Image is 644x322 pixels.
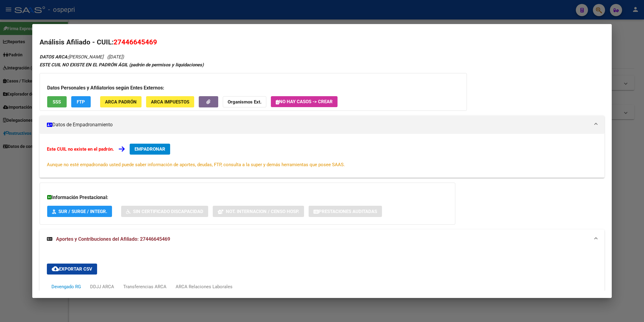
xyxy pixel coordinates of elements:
[40,37,604,47] h2: Análisis Afiliado - CUIL:
[223,96,266,107] button: Organismos Ext.
[107,54,124,60] span: ([DATE])
[271,96,338,107] button: No hay casos -> Crear
[77,99,85,105] span: FTP
[226,209,299,214] span: Not. Internacion / Censo Hosp.
[71,96,91,107] button: FTP
[90,283,114,290] div: DDJJ ARCA
[114,38,157,46] span: 27446645469
[40,134,604,178] div: Datos de Empadronamiento
[40,62,204,68] strong: ESTE CUIL NO EXISTE EN EL PADRÓN ÁGIL (padrón de permisos y liquidaciones)
[51,283,81,290] div: Devengado RG
[146,96,194,107] button: ARCA Impuestos
[123,283,166,290] div: Transferencias ARCA
[213,206,304,217] button: Not. Internacion / Censo Hosp.
[130,144,170,155] button: EMPADRONAR
[105,99,137,105] span: ARCA Padrón
[40,54,103,60] span: [PERSON_NAME]
[47,84,459,92] h3: Datos Personales y Afiliatorios según Entes Externos:
[56,236,170,242] span: Aportes y Contribuciones del Afiliado: 27446645469
[151,99,189,105] span: ARCA Impuestos
[40,229,604,249] mat-expansion-panel-header: Aportes y Contribuciones del Afiliado: 27446645469
[176,283,233,290] div: ARCA Relaciones Laborales
[135,146,165,152] span: EMPADRONAR
[40,116,604,134] mat-expansion-panel-header: Datos de Empadronamiento
[47,162,345,167] span: Aunque no esté empadronado usted puede saber información de aportes, deudas, FTP, consulta a la s...
[47,146,114,152] strong: Este CUIL no existe en el padrón.
[40,54,68,60] strong: DATOS ARCA:
[52,266,92,272] span: Exportar CSV
[47,96,67,107] button: SSS
[133,209,203,214] span: Sin Certificado Discapacidad
[121,206,208,217] button: Sin Certificado Discapacidad
[309,206,382,217] button: Prestaciones Auditadas
[47,206,112,217] button: SUR / SURGE / INTEGR.
[319,209,377,214] span: Prestaciones Auditadas
[53,99,61,105] span: SSS
[228,99,261,105] strong: Organismos Ext.
[623,301,638,316] iframe: Intercom live chat
[47,194,448,201] h3: Información Prestacional:
[58,209,107,214] span: SUR / SURGE / INTEGR.
[47,121,590,128] mat-panel-title: Datos de Empadronamiento
[47,264,97,275] button: Exportar CSV
[276,99,333,104] span: No hay casos -> Crear
[52,265,59,272] mat-icon: cloud_download
[100,96,142,107] button: ARCA Padrón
